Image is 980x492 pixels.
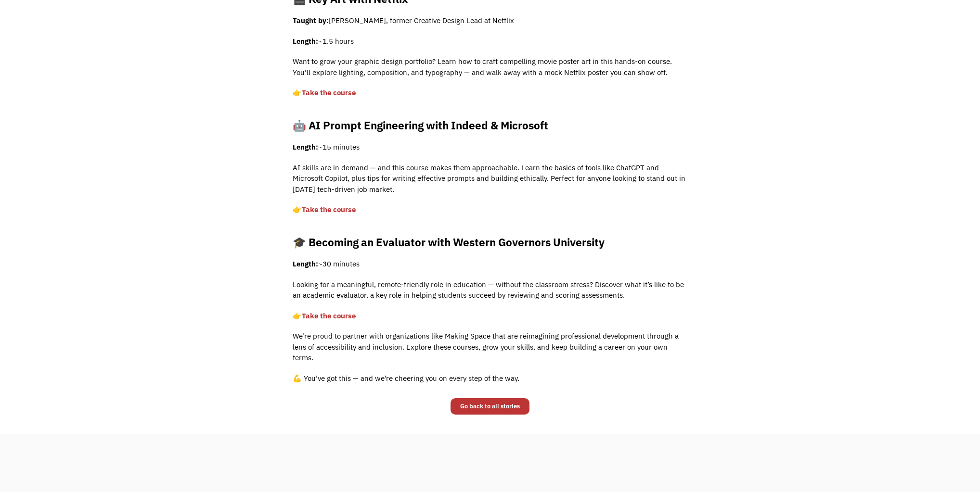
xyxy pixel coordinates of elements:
[293,259,318,268] strong: Length:
[293,142,687,153] p: ~15 minutes
[302,88,356,97] a: Take the course‍
[293,163,687,195] p: AI skills are in demand — and this course makes them approachable. Learn the basics of tools like...
[293,259,687,270] p: ~30 minutes
[293,16,329,25] strong: Taught by:
[293,279,687,301] p: Looking for a meaningful, remote-friendly role in education — without the classroom stress? Disco...
[293,235,605,249] strong: 🎓 Becoming an Evaluator with Western Governors University
[293,118,548,132] strong: 🤖 AI Prompt Engineering with Indeed & Microsoft
[302,205,356,214] a: Take the course‍
[451,398,529,415] a: Go back to all stories
[293,15,687,26] p: [PERSON_NAME], former Creative Design Lead at Netflix
[293,373,687,384] p: 💪 You’ve got this — and we’re cheering you on every step of the way.
[293,36,687,47] p: ~1.5 hours
[293,311,687,322] p: 👉
[302,311,356,320] a: Take the course
[293,56,687,78] p: Want to grow your graphic design portfolio? Learn how to craft compelling movie poster art in thi...
[293,88,687,109] p: 👉
[293,204,687,226] p: 👉
[293,142,318,151] strong: Length:
[293,331,687,364] p: We’re proud to partner with organizations like Making Space that are reimagining professional dev...
[293,37,318,46] strong: Length:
